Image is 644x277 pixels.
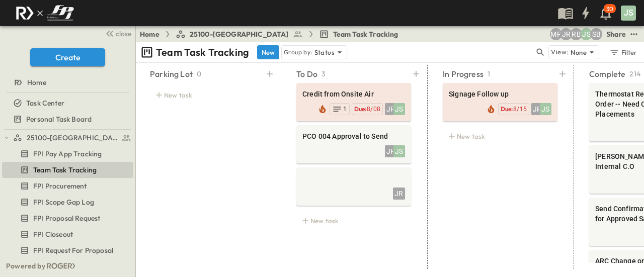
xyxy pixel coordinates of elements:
[2,75,131,89] a: Home
[2,96,131,110] a: Task Center
[443,129,557,143] div: New task
[551,47,569,58] p: View:
[296,125,411,163] div: PCO 004 Approval to SendJRJS
[27,77,46,87] span: Home
[513,106,527,113] span: 8/15
[302,131,405,141] span: PCO 004 Approval to Send
[621,6,636,21] div: JS
[2,179,131,193] a: FPI Procurement
[197,69,201,79] p: 0
[116,29,131,39] span: close
[314,47,335,57] p: Status
[30,48,105,66] button: Create
[26,114,92,124] span: Personal Task Board
[354,105,367,113] span: Due:
[33,197,94,207] span: FPI Scope Gap Log
[343,105,347,113] span: 1
[190,29,289,39] span: 25100-[GEOGRAPHIC_DATA]
[2,112,131,126] a: Personal Task Board
[33,245,113,255] span: FPI Request For Proposal
[605,45,640,59] button: Filter
[296,214,411,228] div: New task
[296,68,317,80] p: To Do
[140,29,405,39] nav: breadcrumbs
[150,88,265,102] div: New task
[393,103,405,115] div: JS
[628,28,640,40] button: test
[2,147,131,161] a: FPI Pay App Tracking
[367,106,380,113] span: 8/08
[296,83,411,121] div: Credit from Onsite AirJRJSDue:8/081
[385,103,397,115] div: JR
[33,181,87,191] span: FPI Procurement
[589,68,625,80] p: Complete
[176,29,303,39] a: 25100-[GEOGRAPHIC_DATA]
[385,145,397,157] div: JR
[321,69,326,79] p: 3
[26,98,64,108] span: Task Center
[2,195,131,209] a: FPI Scope Gap Log
[12,3,77,24] img: c8d7d1ed905e502e8f77bf7063faec64e13b34fdb1f2bdd94b0e311fc34f8000.png
[2,210,133,226] div: FPI Proposal Requesttest
[33,165,97,175] span: Team Task Tracking
[488,69,490,79] p: 1
[2,163,131,177] a: Team Task Tracking
[443,83,557,121] div: Signage Follow upJRJSDue:8/15
[606,5,613,13] p: 30
[606,29,626,39] div: Share
[284,47,312,57] p: Group by:
[156,45,249,59] p: Team Task Tracking
[13,131,131,145] a: 25100-Vanguard Prep School
[531,103,543,115] div: JR
[2,226,133,242] div: FPI Closeouttest
[2,178,133,194] div: FPI Procurementtest
[101,26,133,40] button: close
[257,45,279,59] button: New
[539,103,551,115] div: JS
[449,89,551,99] span: Signage Follow up
[550,28,562,40] div: Monica Pruteanu (mpruteanu@fpibuilders.com)
[393,188,405,200] div: JR
[560,28,572,40] div: Jayden Ramirez (jramirez@fpibuilders.com)
[570,28,582,40] div: Regina Barnett (rbarnett@fpibuilders.com)
[296,167,411,206] div: JR
[501,105,513,113] span: Due:
[2,211,131,225] a: FPI Proposal Request
[2,162,133,178] div: Team Task Trackingtest
[629,69,640,79] p: 214
[620,5,637,22] button: JS
[2,111,133,127] div: Personal Task Boardtest
[27,133,119,143] span: 25100-Vanguard Prep School
[2,243,131,257] a: FPI Request For Proposal
[2,242,133,258] div: FPI Request For Proposaltest
[580,28,592,40] div: Jesse Sullivan (jsullivan@fpibuilders.com)
[2,227,131,241] a: FPI Closeout
[443,68,484,80] p: In Progress
[302,89,405,99] span: Credit from Onsite Air
[2,130,133,146] div: 25100-Vanguard Prep Schooltest
[393,145,405,157] div: JS
[333,29,398,39] span: Team Task Tracking
[319,29,398,39] a: Team Task Tracking
[140,29,159,39] a: Home
[571,47,587,57] p: None
[590,28,602,40] div: Sterling Barnett (sterling@fpibuilders.com)
[150,68,193,80] p: Parking Lot
[33,229,73,239] span: FPI Closeout
[609,47,637,58] div: Filter
[33,213,100,223] span: FPI Proposal Request
[2,146,133,162] div: FPI Pay App Trackingtest
[33,149,102,159] span: FPI Pay App Tracking
[2,194,133,210] div: FPI Scope Gap Logtest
